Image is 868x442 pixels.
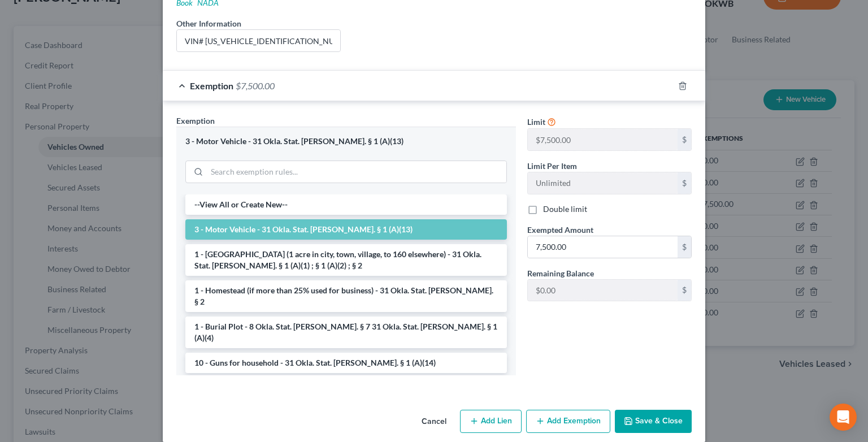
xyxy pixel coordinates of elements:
[528,236,678,258] input: 0.00
[678,280,691,301] div: $
[185,194,507,215] li: --View All or Create New--
[185,219,507,240] li: 3 - Motor Vehicle - 31 Okla. Stat. [PERSON_NAME]. § 1 (A)(13)
[176,116,215,125] span: Exemption
[527,117,545,127] span: Limit
[528,172,678,194] input: --
[460,410,522,434] button: Add Lien
[185,280,507,312] li: 1 - Homestead (if more than 25% used for business) - 31 Okla. Stat. [PERSON_NAME]. § 2
[236,80,275,91] span: $7,500.00
[526,410,610,434] button: Add Exemption
[185,244,507,276] li: 1 - [GEOGRAPHIC_DATA] (1 acre in city, town, village, to 160 elsewhere) - 31 Okla. Stat. [PERSON_...
[528,280,678,301] input: --
[185,136,507,147] div: 3 - Motor Vehicle - 31 Okla. Stat. [PERSON_NAME]. § 1 (A)(13)
[527,160,577,172] label: Limit Per Item
[543,203,587,215] label: Double limit
[207,161,506,183] input: Search exemption rules...
[678,129,691,150] div: $
[527,267,594,279] label: Remaining Balance
[678,236,691,258] div: $
[176,18,241,29] label: Other Information
[185,353,507,373] li: 10 - Guns for household - 31 Okla. Stat. [PERSON_NAME]. § 1 (A)(14)
[615,410,692,434] button: Save & Close
[185,317,507,348] li: 1 - Burial Plot - 8 Okla. Stat. [PERSON_NAME]. § 7 31 Okla. Stat. [PERSON_NAME]. § 1 (A)(4)
[413,411,455,434] button: Cancel
[528,129,678,150] input: --
[190,80,233,91] span: Exemption
[527,225,593,235] span: Exempted Amount
[177,30,340,51] input: (optional)
[678,172,691,194] div: $
[830,404,857,431] div: Open Intercom Messenger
